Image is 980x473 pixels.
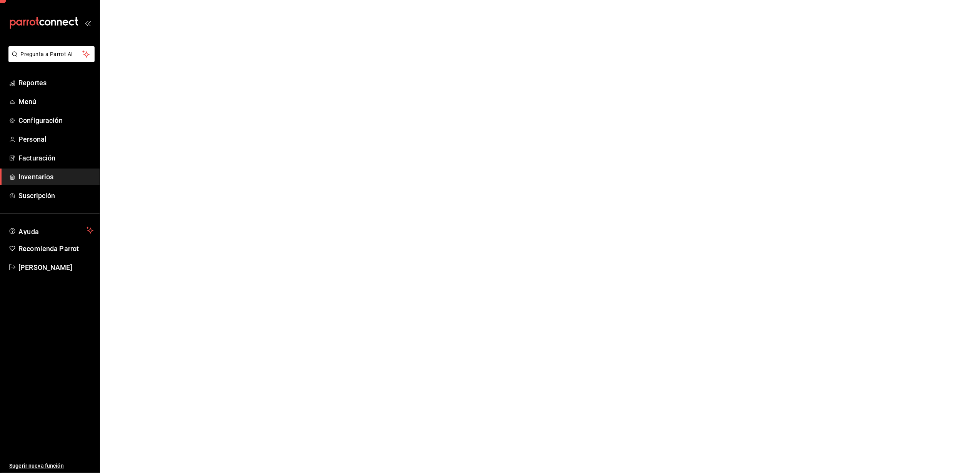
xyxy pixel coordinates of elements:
[18,226,83,235] span: Ayuda
[18,262,93,273] span: [PERSON_NAME]
[18,190,93,201] span: Suscripción
[18,96,93,107] span: Menú
[8,46,95,62] button: Pregunta a Parrot AI
[18,134,93,144] span: Personal
[9,462,93,470] span: Sugerir nueva función
[18,243,93,254] span: Recomienda Parrot
[21,50,83,58] span: Pregunta a Parrot AI
[18,115,93,126] span: Configuración
[5,56,95,64] a: Pregunta a Parrot AI
[85,20,91,26] button: open_drawer_menu
[18,172,93,182] span: Inventarios
[18,153,93,163] span: Facturación
[18,78,93,88] span: Reportes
